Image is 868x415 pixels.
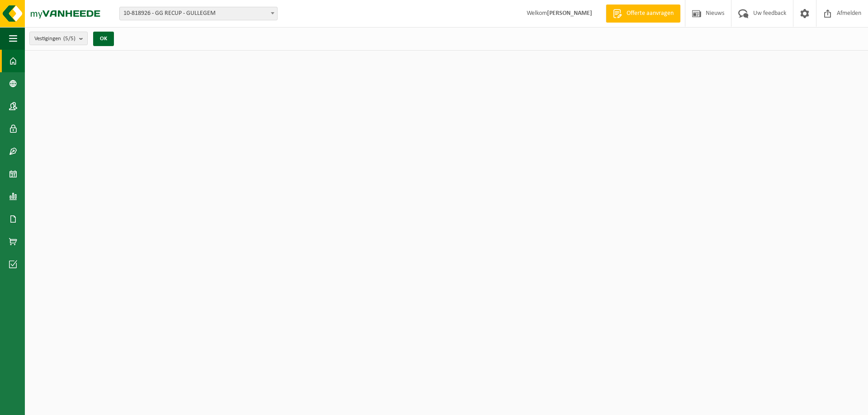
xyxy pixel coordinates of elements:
button: Vestigingen(5/5) [29,32,88,45]
span: Offerte aanvragen [624,9,676,18]
strong: [PERSON_NAME] [547,10,592,17]
span: 10-818926 - GG RECUP - GULLEGEM [119,7,278,20]
button: OK [93,32,114,46]
a: Offerte aanvragen [606,5,680,23]
span: Vestigingen [34,32,75,46]
span: 10-818926 - GG RECUP - GULLEGEM [120,7,277,20]
count: (5/5) [63,36,75,42]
